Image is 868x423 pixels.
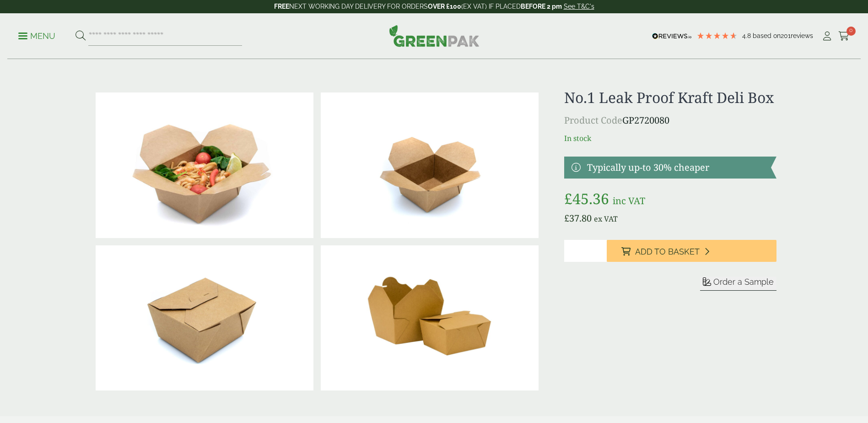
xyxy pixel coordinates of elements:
[428,3,461,10] strong: OVER £100
[521,3,562,10] strong: BEFORE 2 pm
[791,32,813,39] span: reviews
[18,31,55,42] p: Menu
[564,212,569,224] span: £
[594,214,618,224] span: ex VAT
[564,89,776,106] h1: No.1 Leak Proof Kraft Deli Box
[564,114,622,126] span: Product Code
[389,25,480,47] img: GreenPak Supplies
[696,32,738,40] div: 4.79 Stars
[564,212,592,224] bdi: 37.80
[838,29,850,43] a: 0
[753,32,781,39] span: Based on
[96,245,313,391] img: Deli Box No1 Closed
[652,33,692,39] img: REVIEWS.io
[564,189,609,208] bdi: 45.36
[321,245,539,391] img: No.1 Leak Proof Kraft Deli Box Full Case Of 0
[321,92,539,238] img: Deli Box No1 Open
[821,32,833,41] i: My Account
[613,195,645,207] span: inc VAT
[564,189,572,208] span: £
[564,114,776,127] p: GP2720080
[18,31,55,40] a: Menu
[96,92,313,238] img: No 1 Deli Box With Prawn Noodles
[564,3,594,10] a: See T&C's
[781,32,791,39] span: 201
[700,277,776,291] button: Order a Sample
[274,3,289,10] strong: FREE
[742,32,753,39] span: 4.8
[846,27,856,36] span: 0
[838,32,850,41] i: Cart
[713,277,774,287] span: Order a Sample
[635,247,700,257] span: Add to Basket
[607,240,776,262] button: Add to Basket
[564,133,776,144] p: In stock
